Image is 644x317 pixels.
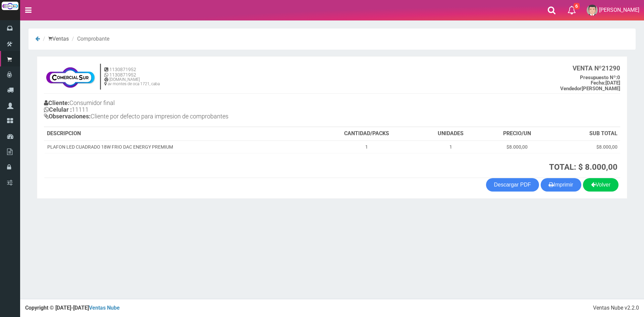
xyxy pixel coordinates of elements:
[587,5,598,16] img: User Image
[104,67,160,77] h5: 1130871952 1130871952
[44,99,69,106] b: Cliente:
[483,141,551,153] td: $8.000,00
[593,304,639,312] div: Ventas Nube v2.2.0
[44,106,72,113] b: Celular :
[315,141,419,153] td: 1
[89,305,120,311] a: Ventas Nube
[580,74,620,81] b: 0
[551,127,620,141] th: SUB TOTAL
[560,86,620,92] b: [PERSON_NAME]
[41,35,69,43] li: Ventas
[551,141,620,153] td: $8.000,00
[549,162,618,172] strong: TOTAL: $ 8.000,00
[591,80,605,86] strong: Fecha:
[25,305,120,311] strong: Copyright © [DATE]-[DATE]
[2,2,18,10] img: Logo grande
[583,178,619,192] a: Volver
[315,127,419,141] th: CANTIDAD/PACKS
[573,64,602,72] strong: VENTA Nº
[574,3,580,9] span: 6
[580,74,617,81] strong: Presupuesto Nº:
[591,80,620,86] b: [DATE]
[104,77,160,86] h6: [DOMAIN_NAME] av montes de oca 1721, caba
[44,98,332,123] h4: Consumidor final 11111 Cliente por defecto para impresion de comprobantes
[70,35,109,43] li: Comprobante
[541,178,581,192] button: Imprimir
[560,86,582,92] strong: Vendedor
[599,7,639,13] span: [PERSON_NAME]
[44,141,315,153] td: PLAFON LED CUADRADO 18W FRIO DAC ENERGY PREMIUM
[483,127,551,141] th: PRECIO/UN
[486,178,539,192] a: Descargar PDF
[419,141,483,153] td: 1
[419,127,483,141] th: UNIDADES
[44,63,97,90] img: f695dc5f3a855ddc19300c990e0c55a2.jpg
[573,64,620,72] b: 21290
[44,113,91,120] b: Observaciones:
[44,127,315,141] th: DESCRIPCION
